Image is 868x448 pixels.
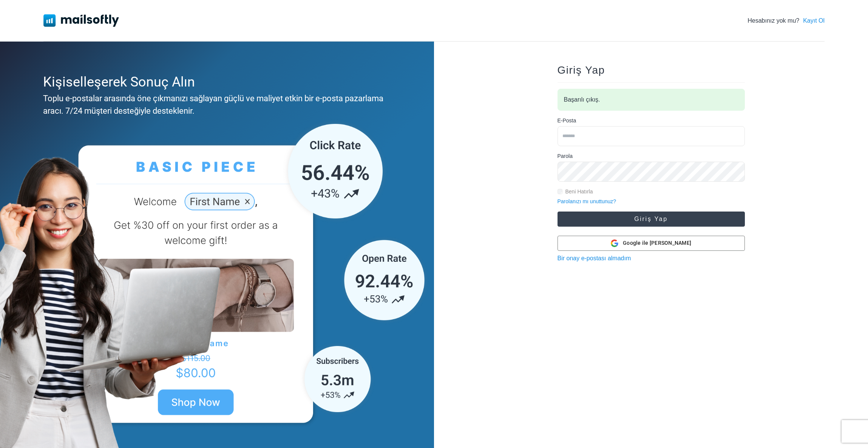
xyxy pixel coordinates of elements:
[803,16,825,25] a: Kayıt Ol
[43,72,387,92] div: Kişiselleşerek Sonuç Alın
[558,89,745,111] div: Başarılı çıkış.
[558,64,605,76] span: Giriş Yap
[748,16,825,25] div: Hesabınız yok mu?
[43,92,387,117] div: Toplu e-postalar arasında öne çıkmanızı sağlayan güçlü ve maliyet etkin bir e-posta pazarlama ara...
[558,117,576,125] label: E-Posta
[558,212,745,227] button: Giriş Yap
[43,14,119,26] img: Mailsoftly
[558,152,573,160] label: Parola
[558,255,631,261] a: Bir onay e-postası almadım
[623,239,691,247] span: Google ile [PERSON_NAME]
[565,188,593,196] label: Beni Hatırla
[558,198,616,204] a: Parolanızı mı unuttunuz?
[558,236,745,251] button: Google ile [PERSON_NAME]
